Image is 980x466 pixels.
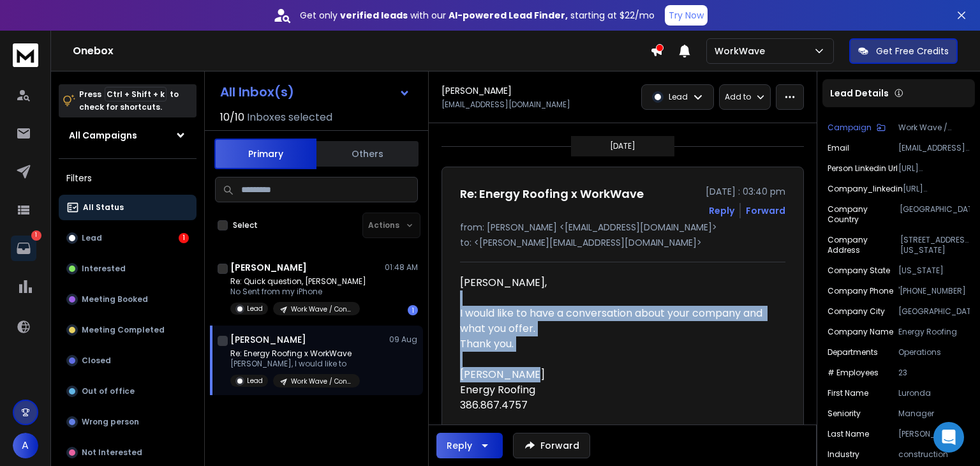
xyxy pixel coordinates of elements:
[898,143,970,153] p: [EMAIL_ADDRESS][DOMAIN_NAME]
[340,9,408,22] strong: verified leads
[408,305,418,315] div: 1
[59,379,197,404] button: Out of office
[13,433,38,458] button: A
[59,348,197,373] button: Closed
[59,256,197,282] button: Interested
[230,287,366,297] p: No Sent from my iPhone
[13,43,38,67] img: logo
[898,388,970,398] p: Luronda
[291,377,352,386] p: Work Wave / Construction / 11-50
[230,349,360,359] p: Re: Energy Roofing x WorkWave
[828,123,872,133] p: Campaign
[828,429,869,439] p: Last Name
[460,275,775,413] div: [PERSON_NAME],
[179,233,189,243] div: 1
[828,449,859,460] p: industry
[31,230,41,241] p: 1
[442,84,512,97] h1: [PERSON_NAME]
[447,439,472,452] div: Reply
[828,163,898,174] p: Person Linkedin Url
[828,266,890,276] p: Company State
[82,447,142,458] p: Not Interested
[746,204,785,217] div: Forward
[898,286,970,296] p: '[PHONE_NUMBER]
[610,141,635,151] p: [DATE]
[828,204,900,225] p: Company Country
[898,429,970,439] p: [PERSON_NAME]
[59,287,197,312] button: Meeting Booked
[460,221,785,234] p: from: [PERSON_NAME] <[EMAIL_ADDRESS][DOMAIN_NAME]>
[59,409,197,435] button: Wrong person
[247,110,332,125] h3: Inboxes selected
[715,45,770,57] p: WorkWave
[385,262,418,273] p: 01:48 AM
[442,100,570,110] p: [EMAIL_ADDRESS][DOMAIN_NAME]
[82,294,148,304] p: Meeting Booked
[82,417,139,427] p: Wrong person
[82,356,111,366] p: Closed
[220,110,244,125] span: 10 / 10
[59,225,197,251] button: Lead1
[898,449,970,460] p: construction
[849,38,958,64] button: Get Free Credits
[828,306,885,317] p: Company City
[828,347,878,357] p: Departments
[59,317,197,343] button: Meeting Completed
[79,88,179,114] p: Press to check for shortcuts.
[389,334,418,345] p: 09 Aug
[233,220,258,230] label: Select
[436,433,503,458] button: Reply
[83,202,124,213] p: All Status
[933,422,964,453] div: Open Intercom Messenger
[898,347,970,357] p: Operations
[900,204,970,225] p: [GEOGRAPHIC_DATA]
[460,398,775,413] div: 386.867.4757
[828,143,849,153] p: Email
[316,140,419,168] button: Others
[898,123,970,133] p: Work Wave / Construction / 11-50
[214,139,316,169] button: Primary
[903,184,970,194] p: [URL][DOMAIN_NAME]
[828,388,868,398] p: First Name
[669,9,704,22] p: Try Now
[898,266,970,276] p: [US_STATE]
[82,264,126,274] p: Interested
[830,87,889,100] p: Lead Details
[82,386,135,396] p: Out of office
[460,382,775,398] div: Energy Roofing
[898,368,970,378] p: 23
[460,306,775,336] div: I would like to have a conversation about your company and what you offer.
[876,45,949,57] p: Get Free Credits
[669,92,688,102] p: Lead
[82,325,165,335] p: Meeting Completed
[665,5,708,26] button: Try Now
[706,185,785,198] p: [DATE] : 03:40 pm
[210,79,420,105] button: All Inbox(s)
[828,409,861,419] p: Seniority
[828,235,900,255] p: Company Address
[82,233,102,243] p: Lead
[898,306,970,317] p: [GEOGRAPHIC_DATA]
[220,86,294,98] h1: All Inbox(s)
[69,129,137,142] h1: All Campaigns
[460,185,644,203] h1: Re: Energy Roofing x WorkWave
[11,236,36,261] a: 1
[828,368,879,378] p: # Employees
[513,433,590,458] button: Forward
[460,336,775,352] div: Thank you.
[59,440,197,465] button: Not Interested
[709,204,734,217] button: Reply
[449,9,568,22] strong: AI-powered Lead Finder,
[59,195,197,220] button: All Status
[59,169,197,187] h3: Filters
[230,333,306,346] h1: [PERSON_NAME]
[900,235,970,255] p: [STREET_ADDRESS][US_STATE]
[247,376,263,386] p: Lead
[725,92,751,102] p: Add to
[300,9,655,22] p: Get only with our starting at $22/mo
[828,123,886,133] button: Campaign
[460,367,775,382] div: [PERSON_NAME]
[828,184,903,194] p: company_linkedin
[898,409,970,419] p: Manager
